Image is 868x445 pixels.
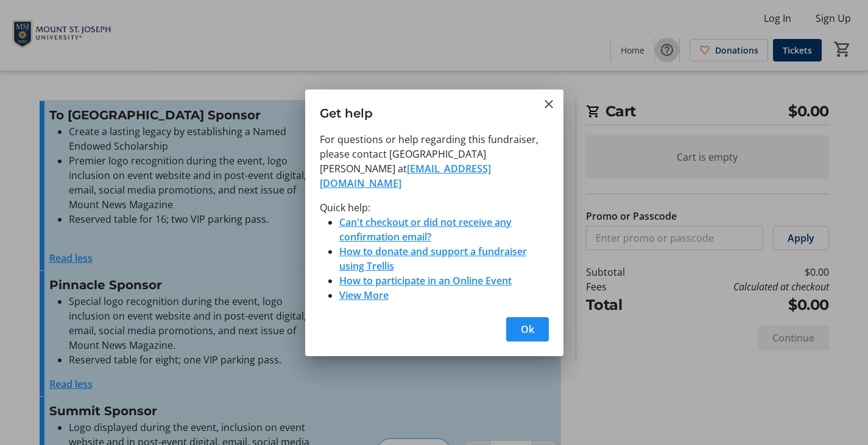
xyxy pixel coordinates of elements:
[339,215,512,244] a: Can't checkout or did not receive any confirmation email?
[339,289,389,302] a: View More
[506,317,549,342] button: Ok
[339,274,512,287] a: How to participate in an Online Event
[521,322,534,337] span: Ok
[320,132,549,191] p: For questions or help regarding this fundraiser, please contact [GEOGRAPHIC_DATA][PERSON_NAME] at
[305,89,563,131] h3: Get help
[320,162,491,190] a: [EMAIL_ADDRESS][DOMAIN_NAME]
[542,97,556,111] button: Close
[320,200,549,215] p: Quick help:
[339,245,527,273] a: How to donate and support a fundraiser using Trellis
